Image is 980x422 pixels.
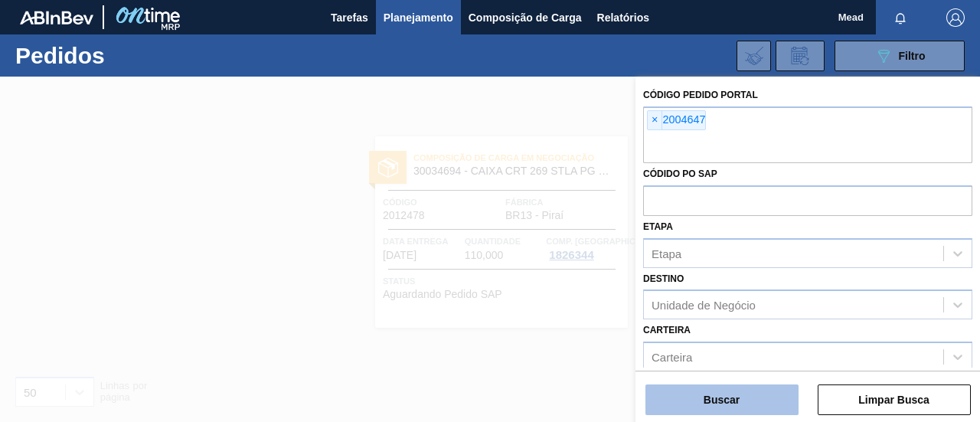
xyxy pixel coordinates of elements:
[597,8,649,27] span: Relatórios
[899,50,926,62] span: Filtro
[652,299,756,312] div: Unidade de Negócio
[648,111,662,129] span: ×
[643,90,758,100] label: Código Pedido Portal
[643,273,684,284] label: Destino
[876,7,925,28] button: Notificações
[331,8,368,27] span: Tarefas
[643,221,673,232] label: Etapa
[647,110,706,130] div: 2004647
[643,168,717,179] label: Códido PO SAP
[737,41,771,71] div: Importar Negociações dos Pedidos
[946,8,965,27] img: Logout
[15,47,227,64] h1: Pedidos
[469,8,582,27] span: Composição de Carga
[384,8,453,27] span: Planejamento
[652,247,681,260] div: Etapa
[835,41,965,71] button: Filtro
[776,41,825,71] div: Solicitação de Revisão de Pedidos
[643,325,691,335] label: Carteira
[652,351,692,364] div: Carteira
[20,11,93,25] img: TNhmsLtSVTkK8tSr43FrP2fwEKptu5GPRR3wAAAABJRU5ErkJggg==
